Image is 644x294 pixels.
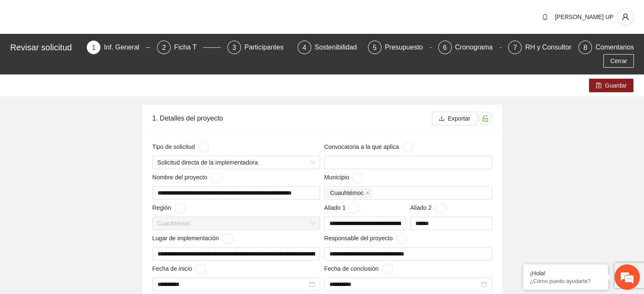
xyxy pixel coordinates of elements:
[244,41,290,54] div: Participantes
[508,41,572,54] div: 7RH y Consultores
[158,156,315,169] span: Solicitud directa de la implementadora
[49,98,117,183] span: Estamos en línea.
[589,79,633,92] button: saveGuardar
[402,142,413,152] button: Convocatoria a la que aplica
[596,82,602,89] span: save
[513,44,517,51] span: 7
[104,41,146,54] div: Inf. General
[152,106,432,130] div: 1. Detalles del proyecto
[326,188,372,198] span: Cuauhtémoc
[324,264,393,274] span: Fecha de conclusión
[595,41,634,54] div: Comentarios
[578,41,634,54] div: 8Comentarios
[443,44,447,51] span: 6
[432,112,477,125] button: downloadExportar
[605,81,627,90] span: Guardar
[385,41,430,54] div: Presupuesto
[195,264,206,274] button: Fecha de inicio
[157,41,221,54] div: 2Ficha T
[324,203,360,213] span: Aliado 1
[610,56,627,66] span: Cerrar
[368,41,431,54] div: 5Presupuesto
[152,142,209,152] span: Tipo de solicitud
[438,41,502,54] div: 6Cronograma
[324,142,413,152] span: Convocatoria a la que aplica
[617,13,633,21] span: user
[152,234,233,244] span: Lugar de implementación
[479,115,492,122] span: unlock
[210,173,221,183] button: Nombre del proyecto
[303,44,307,51] span: 4
[539,14,551,20] span: bell
[439,115,445,122] span: download
[162,44,166,51] span: 2
[298,41,361,54] div: 4Sostenibilidad
[330,188,364,198] span: Cuauhtémoc
[349,203,360,213] button: Aliado 1
[10,41,82,54] div: Revisar solicitud
[373,44,376,51] span: 5
[152,203,185,213] span: Región
[198,142,209,152] button: Tipo de solicitud
[530,278,602,284] p: ¿Cómo puedo ayudarte?
[603,54,634,68] button: Cerrar
[555,14,614,20] span: [PERSON_NAME] UP
[227,41,291,54] div: 3Participantes
[174,203,185,213] button: Región
[4,201,161,230] textarea: Escriba su mensaje y pulse “Intro”
[352,173,363,183] button: Municipio
[139,4,159,25] div: Minimizar ventana de chat en vivo
[315,41,364,54] div: Sostenibilidad
[87,41,150,54] div: 1Inf. General
[455,41,500,54] div: Cronograma
[617,8,634,25] button: user
[222,234,233,244] button: Lugar de implementación
[382,264,393,274] button: Fecha de conclusión
[92,44,96,51] span: 1
[525,41,585,54] div: RH y Consultores
[324,173,364,183] span: Municipio
[152,264,207,274] span: Fecha de inicio
[448,114,470,123] span: Exportar
[583,44,587,51] span: 8
[435,203,446,213] button: Aliado 2
[538,10,552,24] button: bell
[152,173,222,183] span: Nombre del proyecto
[478,112,492,125] button: unlock
[174,41,203,54] div: Ficha T
[324,234,407,244] span: Responsable del proyecto
[410,203,446,213] span: Aliado 2
[365,191,370,195] span: close
[232,44,236,51] span: 3
[530,270,602,277] div: ¡Hola!
[44,43,142,54] div: Chatee con nosotros ahora
[396,234,407,244] button: Responsable del proyecto
[158,217,315,230] span: Cuauhtémoc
